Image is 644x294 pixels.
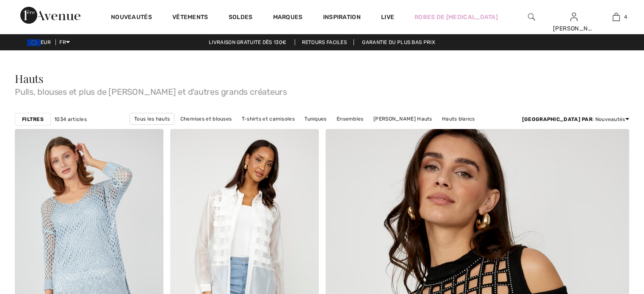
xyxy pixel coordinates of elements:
[438,113,479,124] a: Hauts blancs
[613,12,620,22] img: Mon panier
[20,7,80,24] img: 1ère Avenue
[252,125,289,136] a: Hauts noirs
[415,13,498,22] a: Robes de [MEDICAL_DATA]
[172,14,208,22] a: Vêtements
[229,14,253,22] a: Soldes
[300,113,331,124] a: Tuniques
[290,125,357,136] a: Hauts [PERSON_NAME]
[369,113,437,124] a: [PERSON_NAME] Hauts
[355,39,442,45] a: Garantie du plus bas prix
[54,115,87,123] span: 1034 articles
[273,14,303,22] a: Marques
[59,39,70,45] span: FR
[176,113,236,124] a: Chemises et blouses
[522,115,629,123] div: : Nouveautés
[332,113,368,124] a: Ensembles
[130,113,174,125] a: Tous les hauts
[323,14,361,22] span: Inspiration
[202,39,293,45] a: Livraison gratuite dès 130€
[15,71,44,86] span: Hauts
[570,12,578,22] img: Mes infos
[27,39,54,45] span: EUR
[522,116,592,122] strong: [GEOGRAPHIC_DATA] par
[238,113,299,124] a: T-shirts et camisoles
[553,24,594,33] div: [PERSON_NAME]
[15,84,629,96] span: Pulls, blouses et plus de [PERSON_NAME] et d'autres grands créateurs
[528,12,535,22] img: recherche
[27,39,41,46] img: Euro
[295,39,354,45] a: Retours faciles
[111,14,152,22] a: Nouveautés
[22,115,44,123] strong: Filtres
[381,13,394,22] a: Live
[624,13,627,21] span: 4
[570,13,578,21] a: Se connecter
[595,12,637,22] a: 4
